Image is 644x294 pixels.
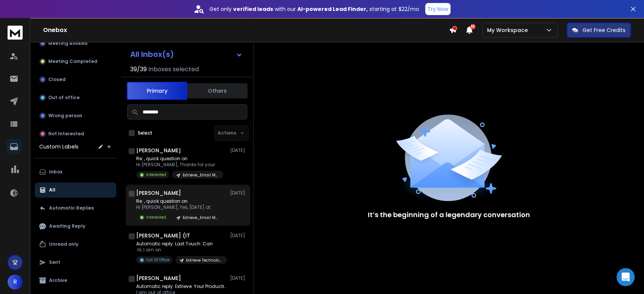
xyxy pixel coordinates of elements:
[136,189,181,197] h1: [PERSON_NAME]
[470,24,475,29] span: 50
[187,83,247,99] button: Others
[136,156,223,162] p: Re: , quick question on
[49,241,78,247] p: Unread only
[49,187,55,193] p: All
[130,65,147,74] span: 39 / 39
[35,126,116,141] button: Not Interested
[186,257,222,263] p: Extrieve Technologies_Email Campaign
[35,182,116,198] button: All
[487,26,531,34] p: My Workspace
[183,172,219,178] p: Extrieve_Email Messaging_Manufacturing
[427,5,448,13] p: Try Now
[39,143,78,150] h3: Custom Labels
[425,3,450,15] button: Try Now
[35,72,116,87] button: Closed
[230,190,247,196] p: [DATE]
[48,40,88,46] p: Meeting Booked
[48,77,66,83] p: Closed
[49,259,60,265] p: Sent
[567,23,631,38] button: Get Free Credits
[48,58,97,64] p: Meeting Completed
[124,47,249,62] button: All Inbox(s)
[48,131,84,137] p: Not Interested
[230,147,247,153] p: [DATE]
[136,247,227,253] p: Hi, I am on
[49,277,67,283] p: Archive
[136,283,227,289] p: Automatic reply: Extrieve: Your Productivity
[35,273,116,288] button: Archive
[583,26,626,34] p: Get Free Credits
[233,5,273,13] strong: verified leads
[35,36,116,51] button: Meeting Booked
[136,274,181,282] h1: [PERSON_NAME]
[49,223,85,229] p: Awaiting Reply
[146,214,166,220] p: Interested
[297,5,368,13] strong: AI-powered Lead Finder,
[136,147,181,154] h1: [PERSON_NAME]
[136,162,223,168] p: Hi [PERSON_NAME], Thanks for your
[8,274,23,289] button: R
[127,82,187,100] button: Primary
[35,201,116,216] button: Automatic Replies
[616,268,635,286] div: Open Intercom Messenger
[148,65,199,74] h3: Inboxes selected
[35,54,116,69] button: Meeting Completed
[35,237,116,252] button: Unread only
[43,26,449,35] h1: Onebox
[48,113,82,119] p: Wrong person
[230,233,247,239] p: [DATE]
[146,172,166,178] p: Interested
[35,90,116,105] button: Out of office
[146,257,169,263] p: Out Of Office
[49,205,94,211] p: Automatic Replies
[209,5,419,13] p: Get only with our starting at $22/mo
[136,241,227,247] p: Automatic reply: Last Touch: Can
[230,275,247,281] p: [DATE]
[35,255,116,270] button: Sent
[136,204,223,210] p: Hi [PERSON_NAME], Yes, [DATE] at
[183,215,219,220] p: Extrieve_Email Messaging_Manufacturing
[368,210,530,220] p: It’s the beginning of a legendary conversation
[49,169,62,175] p: Inbox
[48,95,80,101] p: Out of office
[35,108,116,123] button: Wrong person
[136,232,190,239] h1: [PERSON_NAME] (IT
[138,130,152,136] label: Select
[8,26,23,40] img: logo
[136,198,223,204] p: Re: , quick question on
[130,51,174,58] h1: All Inbox(s)
[35,219,116,234] button: Awaiting Reply
[35,164,116,179] button: Inbox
